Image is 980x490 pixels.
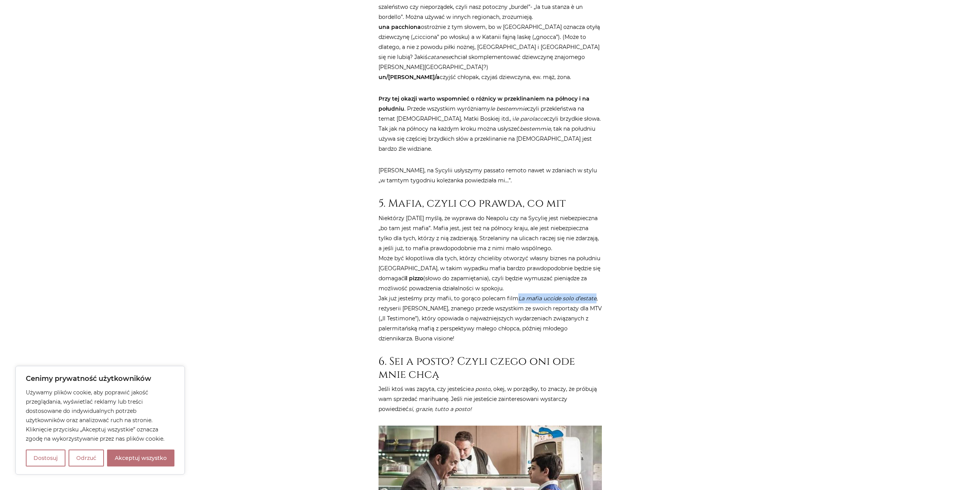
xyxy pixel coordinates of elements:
[379,95,590,112] strong: Przy tej okazji warto wspomnieć o różnicy w przeklinaniem na północy i na południu
[26,374,174,383] p: Cenimy prywatność użytkowników
[490,105,527,112] em: le bestemmie
[514,115,546,122] em: le parolacce
[379,355,602,381] h2: 6. Sei a posto? Czyli czego oni ode mnie chcą
[26,450,65,466] button: Dostosuj
[379,197,602,210] h2: 5. Mafia, czyli co prawda, co mit
[379,213,602,344] p: Niektórzy [DATE] myślą, że wyprawa do Neapolu czy na Sycylię jest niebezpieczna „bo tam jest mafi...
[404,275,423,282] strong: il pizzo
[520,125,551,132] em: bestemmie
[69,450,104,466] button: Odrzuć
[427,54,451,61] em: catanese
[379,165,602,185] p: [PERSON_NAME], na Sycylii usłyszymy passato remoto nawet w zdaniach w stylu „w tamtym tygodniu ko...
[409,406,472,413] em: si, grazie, tutto a posto!
[379,94,602,154] p: . Przede wszystkim wyróżniamy czyli przekleństwa na temat [DEMOGRAPHIC_DATA], Matki Boskiej itd.,...
[518,295,596,302] em: La mafia uccide solo d’estate
[379,384,602,414] p: Jeśli ktoś was zapyta, czy jesteście , okej, w porządky, to znaczy, że próbują wam sprzedać marih...
[379,74,440,81] strong: un/[PERSON_NAME]/a
[26,388,174,443] p: Używamy plików cookie, aby poprawić jakość przeglądania, wyświetlać reklamy lub treści dostosowan...
[471,386,491,392] em: a posto
[107,450,174,466] button: Akceptuj wszystko
[379,24,421,30] strong: una pacchiona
